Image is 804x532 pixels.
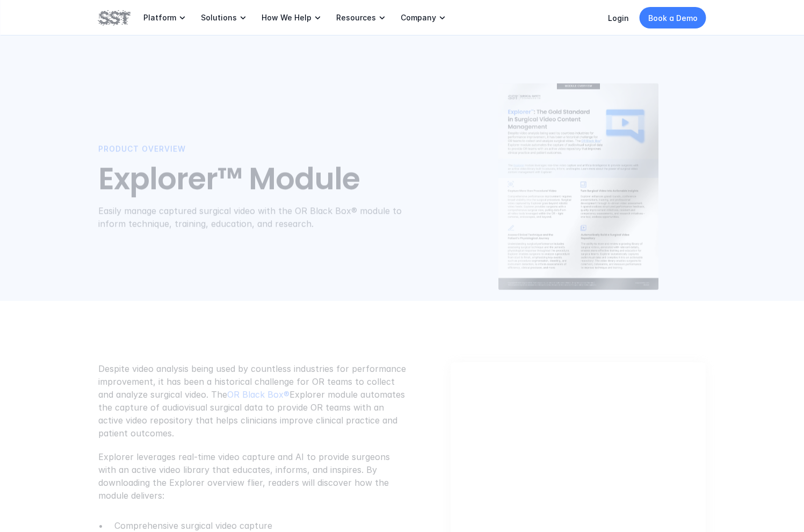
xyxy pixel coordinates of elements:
a: OR Black Box® [227,389,289,400]
p: Platform [143,13,176,23]
p: Book a Demo [648,12,698,24]
img: Explorer product overview cover [498,83,658,290]
a: Login [608,13,629,23]
p: How We Help [262,13,312,23]
p: Explorer leverages real-time video capture and AI to provide surgeons with an active video librar... [98,450,408,502]
a: Book a Demo [640,7,706,28]
p: Company [401,13,436,23]
p: Easily manage captured surgical video with the OR Black Box® module to inform technique, training... [98,204,416,230]
p: Resources [336,13,376,23]
p: Product Overview [98,143,451,155]
p: Solutions [201,13,237,23]
h1: Explorer™ Module [98,162,451,198]
img: SST logo [98,9,131,27]
p: Comprehensive surgical video capture [114,519,408,532]
p: Despite video analysis being used by countless industries for performance improvement, it has bee... [98,362,408,440]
